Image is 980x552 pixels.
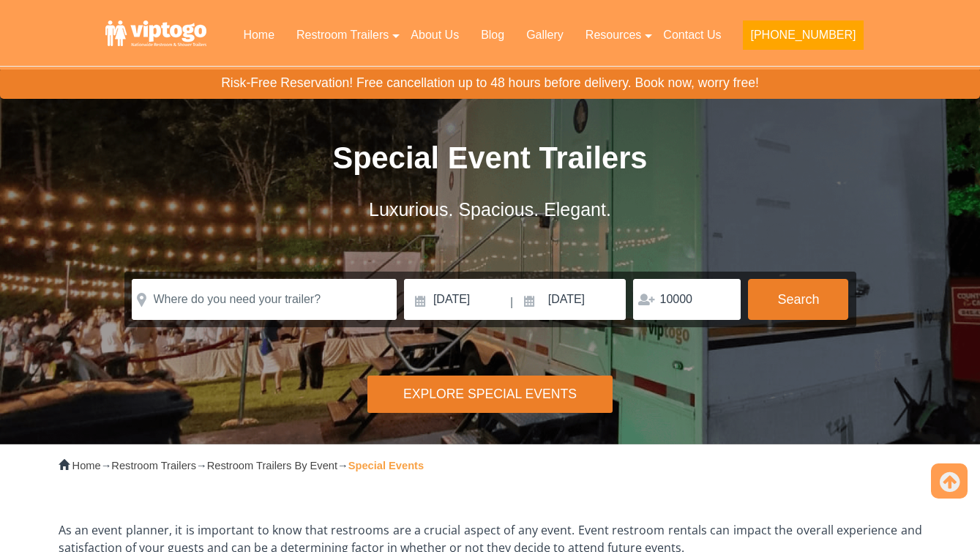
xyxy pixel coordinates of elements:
a: Home [72,460,101,471]
a: Blog [470,19,515,51]
div: Explore Special Events [367,376,613,413]
input: Delivery [404,279,509,320]
a: Restroom Trailers [285,19,400,51]
span: → → → [72,460,424,471]
a: Restroom Trailers [111,460,196,471]
a: About Us [400,19,470,51]
input: Persons [633,279,741,320]
span: Luxurious. Spacious. Elegant. [369,199,611,220]
input: Where do you need your trailer? [132,279,397,320]
a: Gallery [515,19,575,51]
input: Pickup [515,279,626,320]
span: Special Event Trailers [332,141,647,175]
a: [PHONE_NUMBER] [732,19,874,59]
a: Resources [575,19,652,51]
span: | [510,279,513,326]
a: Contact Us [652,19,732,51]
button: [PHONE_NUMBER] [743,20,863,50]
a: Restroom Trailers By Event [207,460,337,471]
a: Home [232,19,285,51]
button: Search [748,279,848,320]
strong: Special Events [348,460,424,471]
